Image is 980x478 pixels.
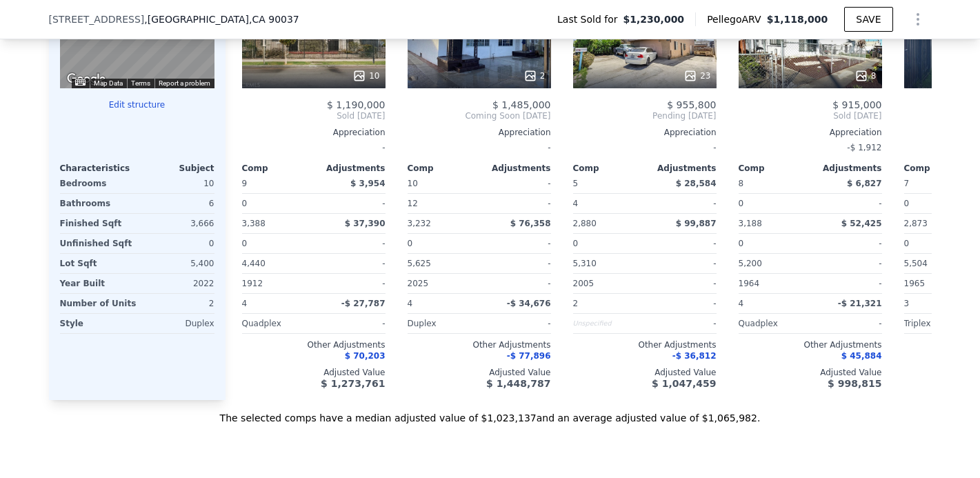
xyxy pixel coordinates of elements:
div: Adjustments [645,163,717,174]
div: - [317,314,386,333]
div: - [317,234,386,253]
div: Other Adjustments [242,339,386,350]
a: Report a problem [159,79,210,87]
span: $ 99,887 [676,219,717,228]
div: Appreciation [573,127,717,138]
div: Subject [137,163,214,174]
button: Keyboard shortcuts [75,79,85,86]
span: -$ 36,812 [672,351,717,361]
div: Comp [739,163,810,174]
span: $1,230,000 [623,12,685,26]
div: 6 [140,194,214,213]
div: 2 [523,69,546,83]
div: Comp [408,163,479,174]
div: 3,666 [140,214,214,233]
div: 12 [408,194,477,213]
div: Duplex [408,314,477,333]
div: - [482,174,551,193]
span: -$ 34,676 [507,299,551,308]
div: Unfinished Sqft [60,234,134,253]
div: 2 [141,294,214,313]
span: 8 [739,179,744,188]
div: Adjustments [810,163,882,174]
img: Google [63,70,109,88]
div: - [317,254,386,273]
div: 0 [904,194,973,213]
div: Comp [573,163,645,174]
div: Style [60,314,134,333]
span: $ 955,800 [667,99,716,110]
div: Adjustments [314,163,386,174]
div: - [648,314,717,333]
span: $ 1,448,787 [486,378,550,389]
span: 7 [904,179,910,188]
span: -$ 1,912 [847,143,881,152]
div: 0 [242,194,311,213]
div: Other Adjustments [573,339,717,350]
span: 0 [739,239,744,248]
div: 10 [140,174,214,193]
span: , CA 90037 [249,14,299,25]
div: 2022 [140,274,214,293]
div: - [648,274,717,293]
div: Comp [904,163,976,174]
span: 0 [904,239,910,248]
a: Terms [131,79,150,87]
a: Open this area in Google Maps (opens a new window) [63,70,109,88]
div: Adjustments [479,163,551,174]
span: -$ 21,321 [838,299,882,308]
div: 1965 [904,274,973,293]
div: Other Adjustments [408,339,551,350]
div: Appreciation [242,127,386,138]
span: 5,504 [904,259,928,268]
div: 0 [739,194,808,213]
span: , [GEOGRAPHIC_DATA] [144,12,299,26]
span: $ 1,047,459 [652,378,716,389]
div: 4 [242,294,311,313]
button: SAVE [844,7,892,32]
div: Appreciation [408,127,551,138]
div: 10 [352,69,379,83]
span: 2,880 [573,219,597,228]
span: 3,388 [242,219,266,228]
span: $ 3,954 [350,179,385,188]
div: - [482,234,551,253]
span: $ 37,390 [345,219,386,228]
div: 2025 [408,274,477,293]
span: 4,440 [242,259,266,268]
button: Edit structure [60,99,214,110]
div: Bedrooms [60,174,134,193]
div: 2 [573,294,642,313]
span: Pellego ARV [707,12,767,26]
button: Map Data [94,79,123,88]
span: 5,200 [739,259,762,268]
span: Pending [DATE] [573,110,717,121]
span: $ 998,815 [828,378,881,389]
div: - [482,194,551,213]
div: - [813,194,882,213]
span: $ 28,584 [676,179,717,188]
div: Adjusted Value [573,367,717,378]
div: - [648,294,717,313]
div: - [813,254,882,273]
div: 3 [904,294,973,313]
div: 4 [573,194,642,213]
div: Unspecified [573,314,642,333]
span: 10 [408,179,418,188]
span: $ 1,273,761 [321,378,385,389]
span: Sold [DATE] [739,110,882,121]
div: Appreciation [739,127,882,138]
div: - [408,138,551,157]
div: - [482,254,551,273]
span: 3,188 [739,219,762,228]
div: Number of Units [60,294,137,313]
div: 4 [408,294,477,313]
span: $ 76,358 [510,219,551,228]
div: - [648,234,717,253]
span: 0 [242,239,248,248]
div: Lot Sqft [60,254,134,273]
div: - [482,274,551,293]
div: - [648,254,717,273]
div: - [813,234,882,253]
span: Sold [DATE] [242,110,386,121]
